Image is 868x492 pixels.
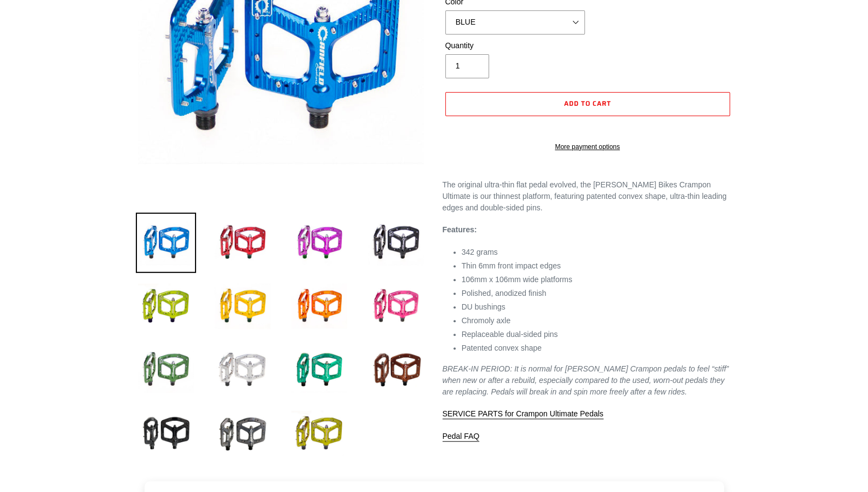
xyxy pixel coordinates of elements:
[212,213,273,273] img: Load image into Gallery viewer, Crampon Ultimate Pedals
[462,288,733,299] li: Polished, anodized finish
[136,276,196,336] img: Load image into Gallery viewer, Crampon Ultimate Pedals
[462,274,733,285] li: 106mm x 106mm wide platforms
[442,409,603,419] a: SERVICE PARTS for Crampon Ultimate Pedals
[136,403,196,464] img: Load image into Gallery viewer, Crampon Ultimate Pedals
[366,276,426,336] img: Load image into Gallery viewer, Crampon Ultimate Pedals
[212,403,273,464] img: Load image into Gallery viewer, Crampon Ultimate Pedals
[442,179,733,214] p: The original ultra-thin flat pedal evolved, the [PERSON_NAME] Bikes Crampon Ultimate is our thinn...
[445,92,730,116] button: Add to cart
[442,225,477,234] strong: Features:
[442,409,603,418] span: SERVICE PARTS for Crampon Ultimate Pedals
[462,329,733,340] li: Replaceable dual-sided pins
[136,340,196,400] img: Load image into Gallery viewer, Crampon Ultimate Pedals
[462,260,733,272] li: Thin 6mm front impact edges
[445,142,730,152] a: More payment options
[289,403,349,464] img: Load image into Gallery viewer, Crampon Ultimate Pedals
[366,340,426,400] img: Load image into Gallery viewer, Crampon Ultimate Pedals
[442,364,729,396] em: BREAK-IN PERIOD: It is normal for [PERSON_NAME] Crampon pedals to feel “stiff” when new or after ...
[462,301,733,313] li: DU bushings
[212,276,273,336] img: Load image into Gallery viewer, Crampon Ultimate Pedals
[366,213,426,273] img: Load image into Gallery viewer, Crampon Ultimate Pedals
[462,247,733,258] li: 342 grams
[136,213,196,273] img: Load image into Gallery viewer, Crampon Ultimate Pedals
[462,344,542,352] span: Patented convex shape
[442,432,480,442] a: Pedal FAQ
[445,40,585,52] label: Quantity
[212,340,273,400] img: Load image into Gallery viewer, Crampon Ultimate Pedals
[564,98,611,108] span: Add to cart
[289,276,349,336] img: Load image into Gallery viewer, Crampon Ultimate Pedals
[289,213,349,273] img: Load image into Gallery viewer, Crampon Ultimate Pedals
[289,340,349,400] img: Load image into Gallery viewer, Crampon Ultimate Pedals
[462,315,733,327] li: Chromoly axle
